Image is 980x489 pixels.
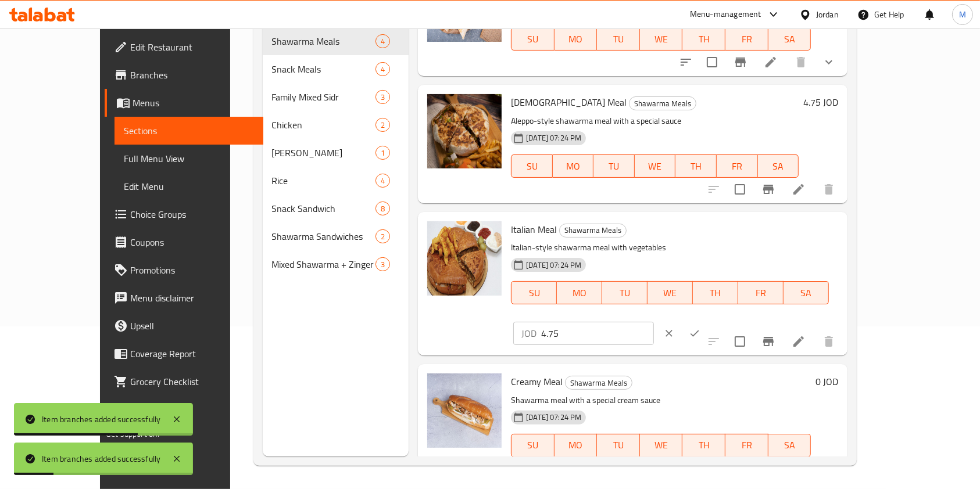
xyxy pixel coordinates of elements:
span: SU [516,31,549,48]
span: [DEMOGRAPHIC_DATA] Meal [511,94,627,111]
span: TU [602,437,635,454]
button: show more [815,48,843,76]
button: FR [717,154,758,178]
div: Snack Sandwich [272,202,376,215]
span: Menus [133,96,255,110]
span: Coverage Report [130,347,255,361]
nav: Menu sections [263,23,409,283]
span: TU [598,158,630,175]
div: Chicken2 [263,111,409,139]
span: MO [557,158,589,175]
div: items [375,118,390,132]
span: WE [652,285,688,301]
span: Shawarma Meals [272,34,376,48]
button: SA [758,154,799,178]
a: Menus [105,89,264,117]
div: Mixed Shawarma + Zinger3 [263,250,409,278]
span: Select to update [700,456,724,481]
button: SA [768,434,811,457]
a: Edit menu item [792,335,806,348]
span: 4 [376,64,389,75]
div: Item branches added successfully [42,452,160,465]
img: Halabi Meal [427,94,502,168]
span: SA [763,158,795,175]
a: Menu disclaimer [105,284,264,312]
div: Mixed Shawarma + Zinger [272,257,376,271]
button: Branch-specific-item [727,455,754,483]
span: 1 [376,148,389,159]
span: TH [687,437,721,454]
span: MO [559,437,593,454]
span: 3 [376,92,389,103]
button: TU [597,27,640,51]
span: Shawarma Meals [566,376,632,390]
div: Shawarma Meals [559,224,627,238]
div: Menu-management [690,8,761,21]
button: MO [555,434,598,457]
span: SA [788,285,824,301]
button: MO [557,281,602,304]
button: delete [815,328,843,355]
span: Sections [124,124,255,138]
span: 2 [376,231,389,242]
input: Please enter price [541,322,654,345]
button: WE [640,27,683,51]
div: Snack Meals [272,62,376,76]
p: Italian-style shawarma meal with vegetables [511,240,829,255]
h6: 4.75 JOD [803,94,838,110]
span: Family Mixed Sidr [272,90,376,104]
span: [DATE] 07:24 PM [521,132,586,143]
span: Shawarma Meals [630,97,696,110]
a: Coupons [105,228,264,256]
span: WE [645,31,678,48]
span: SA [773,437,807,454]
span: Menu disclaimer [130,291,255,305]
p: Aleppo-style shawarma meal with a special sauce [511,114,799,128]
a: Edit Restaurant [105,33,264,61]
span: Upsell [130,319,255,333]
a: Edit menu item [764,55,778,69]
span: SA [773,31,807,48]
span: FR [743,285,779,301]
span: Select to update [700,50,724,74]
span: Grocery Checklist [130,375,255,389]
svg: Show Choices [822,55,836,69]
button: FR [725,27,768,51]
button: TH [675,154,717,178]
div: Sidr Shawarma [272,146,376,160]
span: Choice Groups [130,207,255,221]
button: WE [648,281,693,304]
button: TH [682,434,725,457]
div: Shawarma Meals [565,376,632,390]
button: sort-choices [672,455,700,483]
button: SU [511,27,554,51]
button: SU [511,154,552,178]
p: JOD [521,326,537,340]
div: Shawarma Sandwiches [272,229,376,243]
button: delete [787,455,815,483]
span: TU [602,31,635,48]
img: Italian Meal [427,221,502,296]
span: Chicken [272,118,376,132]
div: Shawarma Meals [629,96,696,110]
span: 4 [376,175,389,186]
button: MO [555,27,598,51]
a: Edit Menu [115,172,264,200]
span: 3 [376,259,389,270]
span: 4 [376,36,389,47]
button: SA [784,281,829,304]
div: items [375,202,390,215]
a: Full Menu View [115,145,264,172]
div: items [375,34,390,48]
span: M [959,8,966,21]
div: Item branches added successfully [42,413,160,426]
span: FR [730,31,764,48]
span: SU [516,437,549,454]
span: Shawarma Meals [560,224,626,237]
span: WE [639,158,671,175]
button: WE [635,154,676,178]
span: SU [516,158,548,175]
